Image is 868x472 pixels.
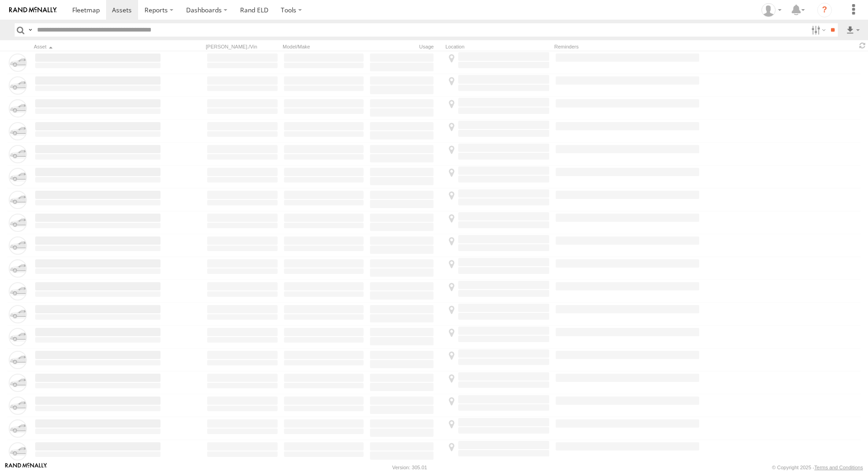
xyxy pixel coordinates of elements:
[9,7,57,13] img: rand-logo.svg
[772,465,863,470] div: © Copyright 2025 -
[5,463,47,472] a: Visit our Website
[283,43,365,50] div: Model/Make
[817,3,832,17] i: ?
[808,23,827,37] label: Search Filter Options
[27,23,34,37] label: Search Query
[445,43,551,50] div: Location
[814,465,863,470] a: Terms and Conditions
[845,23,861,37] label: Export results as...
[857,41,868,50] span: Refresh
[554,43,701,50] div: Reminders
[392,465,427,470] div: Version: 305.01
[758,3,785,17] div: Gene Roberts
[206,43,279,50] div: [PERSON_NAME]./Vin
[369,43,442,50] div: Usage
[34,43,162,50] div: Click to Sort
